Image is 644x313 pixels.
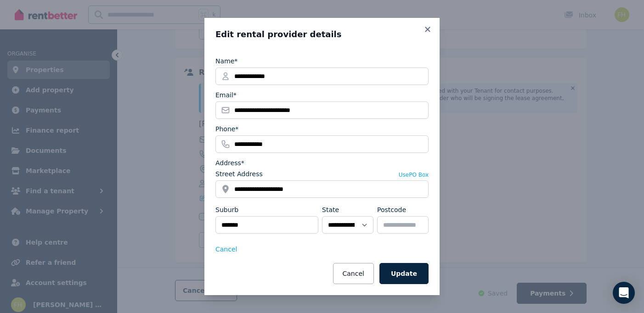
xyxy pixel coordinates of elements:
label: State [322,205,339,214]
label: Street Address [215,169,263,179]
button: Cancel [333,263,374,284]
label: Postcode [377,205,406,214]
button: UsePO Box [399,171,429,179]
label: Name* [215,56,237,66]
label: Phone* [215,124,238,134]
label: Email* [215,90,237,100]
h3: Edit rental provider details [215,29,429,40]
div: Open Intercom Messenger [613,282,635,304]
button: Cancel [215,245,237,254]
label: Address* [215,158,244,168]
button: Update [379,263,429,284]
label: Suburb [215,205,238,214]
